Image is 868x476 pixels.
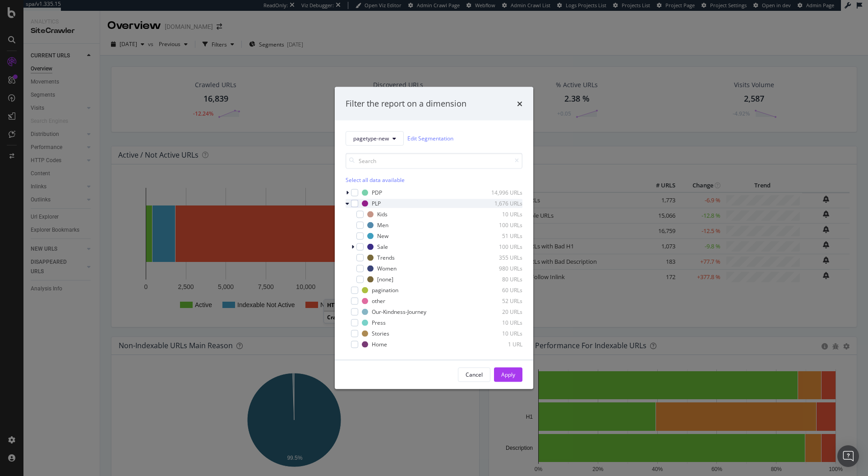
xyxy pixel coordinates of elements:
div: Apply [501,371,515,378]
div: Sale [377,243,388,251]
div: PLP [372,200,381,207]
div: Kids [377,210,388,218]
div: 14,996 URLs [478,189,522,196]
div: 355 URLs [478,254,522,261]
div: [none] [377,275,393,283]
div: times [517,98,522,110]
div: Our-Kindness-Journey [372,308,426,316]
div: 10 URLs [478,330,522,337]
a: Edit Segmentation [407,134,453,143]
div: 60 URLs [478,286,522,294]
div: 980 URLs [478,265,522,272]
div: 10 URLs [478,319,522,327]
div: Men [377,221,388,229]
div: other [372,297,385,305]
div: modal [335,87,533,389]
div: Trends [377,254,395,261]
div: 20 URLs [478,308,522,316]
div: New [377,232,388,240]
div: Home [372,341,387,348]
div: Cancel [466,371,483,378]
div: 80 URLs [478,275,522,283]
div: Stories [372,330,389,337]
button: Cancel [458,367,490,382]
button: Apply [494,367,522,382]
div: 51 URLs [478,232,522,240]
div: pagination [372,286,398,294]
div: 1 URL [478,341,522,348]
div: 52 URLs [478,297,522,305]
input: Search [346,153,522,168]
button: pagetype-new [346,131,404,145]
div: PDP [372,189,382,196]
div: 100 URLs [478,221,522,229]
div: 1,676 URLs [478,200,522,207]
div: 10 URLs [478,210,522,218]
div: Open Intercom Messenger [837,445,859,467]
div: 100 URLs [478,243,522,251]
span: pagetype-new [353,135,389,142]
div: Press [372,319,386,327]
div: Women [377,265,397,272]
div: Select all data available [346,176,522,183]
div: Filter the report on a dimension [346,98,466,110]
